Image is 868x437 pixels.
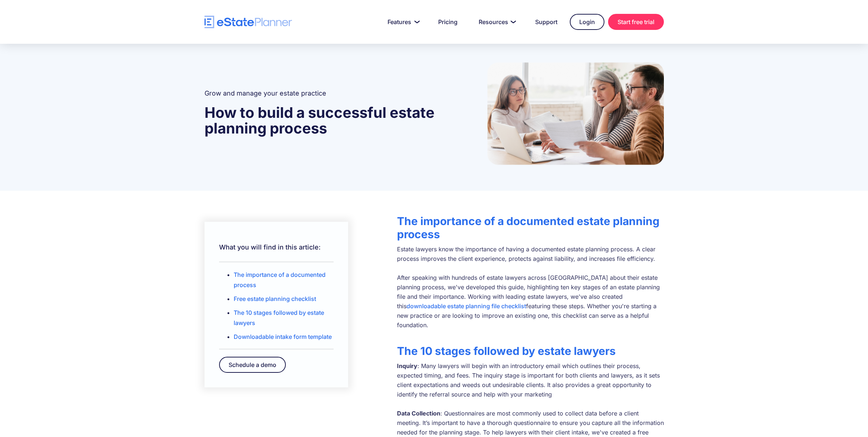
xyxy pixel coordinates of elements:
[379,15,426,29] a: Features
[234,271,326,289] a: The importance of a documented process
[234,333,332,340] a: Downloadable intake form template
[570,14,604,30] a: Login
[397,362,417,370] strong: Inquiry
[526,15,566,29] a: Support
[234,309,324,326] a: The 10 stages followed by estate lawyers
[470,15,523,29] a: Resources
[406,302,526,310] a: downloadable estate planning file checklist
[234,295,316,302] a: Free estate planning checklist
[219,357,286,373] a: Schedule a demo
[205,104,435,137] strong: How to build a successful estate planning process
[397,214,659,241] strong: The importance of a documented estate planning process
[608,14,664,30] a: Start free trial
[219,240,334,255] h2: What you will find in this article:
[397,344,616,357] strong: The 10 stages followed by estate lawyers
[429,15,466,29] a: Pricing
[205,89,469,98] h2: Grow and manage your estate practice
[397,244,664,330] p: Estate lawyers know the importance of having a documented estate planning process. A clear proces...
[397,410,440,417] strong: Data Collection
[205,16,292,28] a: home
